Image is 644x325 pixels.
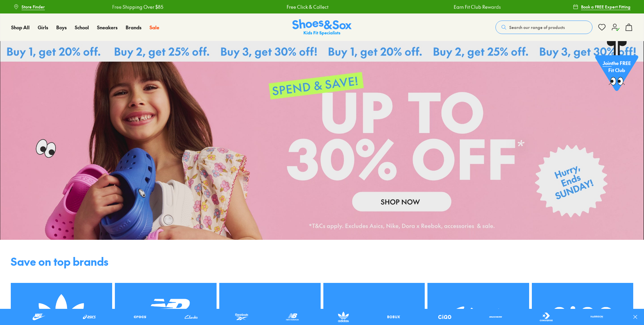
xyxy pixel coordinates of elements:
span: Store Finder [22,4,45,10]
a: Free Shipping Over $85 [92,3,143,10]
a: Book a FREE Expert Fitting [573,1,631,13]
a: Jointhe FREE Fit Club [595,41,638,95]
a: Store Finder [13,1,45,13]
span: Search our range of products [509,24,565,30]
a: School [75,24,89,31]
button: Search our range of products [495,21,592,34]
a: Sale [150,24,159,31]
p: the FREE Fit Club [595,56,638,81]
a: Girls [38,24,48,31]
a: Shop All [11,24,30,31]
a: Shoes & Sox [292,19,352,36]
span: Book a FREE Expert Fitting [581,4,631,10]
a: Sneakers [97,24,118,31]
img: SNS_Logo_Responsive.svg [292,19,352,36]
a: Brands [126,24,141,31]
a: Boys [56,24,67,31]
a: Earn Fit Club Rewards [433,3,481,10]
span: Join [603,61,612,68]
a: Free Click & Collect [266,3,308,10]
